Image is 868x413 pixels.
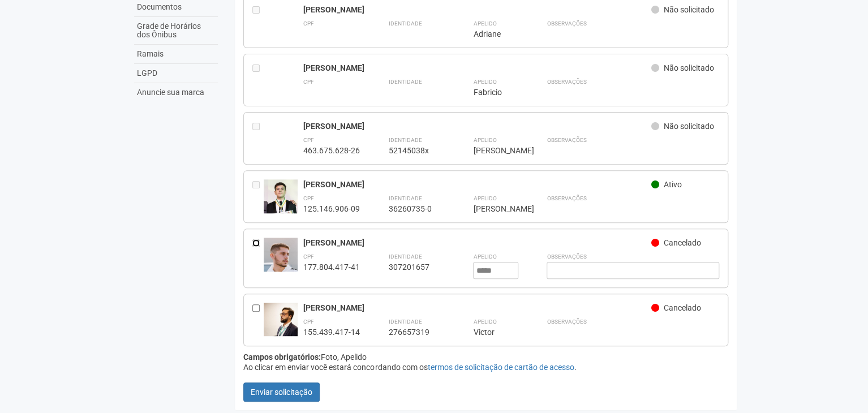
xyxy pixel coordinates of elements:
strong: Identidade [388,195,422,201]
div: Fabricio [473,87,518,97]
div: Entre em contato com a Aministração para solicitar o cancelamento ou 2a via [252,179,264,214]
div: Victor [473,327,518,337]
div: [PERSON_NAME] [303,179,651,190]
div: 463.675.628-26 [303,145,360,156]
img: user.jpg [264,303,298,336]
strong: Campos obrigatórios: [243,352,321,362]
div: Adriane [473,29,518,39]
div: [PERSON_NAME] [303,303,651,313]
strong: CPF [303,137,314,143]
span: Não solicitado [664,63,714,72]
div: 125.146.906-09 [303,204,360,214]
strong: Observações [547,79,586,85]
div: [PERSON_NAME] [473,204,518,214]
span: Cancelado [664,303,701,312]
strong: Observações [547,253,586,260]
div: [PERSON_NAME] [473,145,518,156]
strong: Apelido [473,79,496,85]
strong: Observações [547,195,586,201]
span: Cancelado [664,238,701,247]
div: [PERSON_NAME] [303,121,651,131]
strong: Identidade [388,79,422,85]
strong: CPF [303,253,314,260]
img: user.jpg [264,179,298,214]
div: 155.439.417-14 [303,327,360,337]
strong: Apelido [473,195,496,201]
span: Não solicitado [664,5,714,14]
a: Grade de Horários dos Ônibus [134,17,218,45]
a: Anuncie sua marca [134,83,218,102]
button: Enviar solicitação [243,382,320,402]
strong: CPF [303,195,314,201]
strong: Identidade [388,319,422,325]
strong: Apelido [473,137,496,143]
div: 276657319 [388,327,445,337]
div: 52145038x [388,145,445,156]
strong: Identidade [388,253,422,260]
a: LGPD [134,64,218,83]
div: [PERSON_NAME] [303,5,651,15]
strong: Apelido [473,20,496,27]
div: [PERSON_NAME] [303,63,651,73]
div: 36260735-0 [388,204,445,214]
span: Não solicitado [664,122,714,131]
strong: Observações [547,319,586,325]
div: [PERSON_NAME] [303,238,651,248]
strong: Identidade [388,137,422,143]
strong: CPF [303,79,314,85]
div: 177.804.417-41 [303,262,360,272]
img: user.jpg [264,238,298,280]
span: Ativo [664,180,682,189]
a: Ramais [134,45,218,64]
div: 307201657 [388,262,445,272]
strong: CPF [303,20,314,27]
a: termos de solicitação de cartão de acesso [427,363,574,372]
div: Ao clicar em enviar você estará concordando com os . [243,362,728,372]
strong: Observações [547,20,586,27]
strong: Identidade [388,20,422,27]
strong: CPF [303,319,314,325]
strong: Observações [547,137,586,143]
div: Foto, Apelido [243,352,728,362]
strong: Apelido [473,319,496,325]
strong: Apelido [473,253,496,260]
